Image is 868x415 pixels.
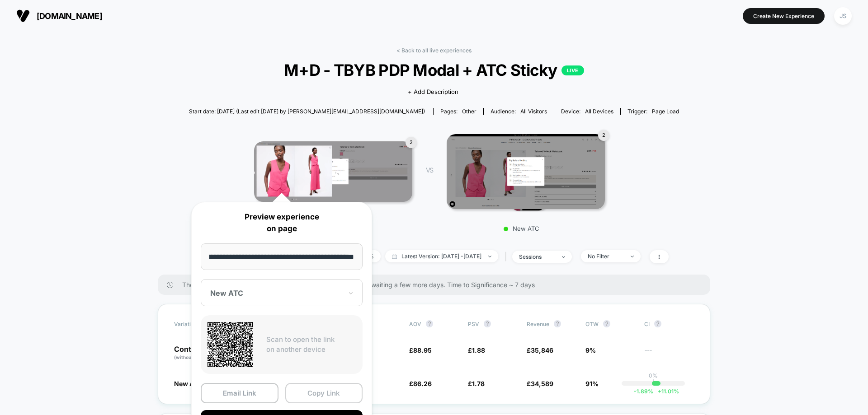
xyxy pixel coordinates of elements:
p: Preview experience on page [201,211,363,234]
span: £ [468,380,485,387]
button: ? [554,320,561,327]
span: All Visitors [520,108,547,115]
div: Pages: [440,108,476,115]
span: [DOMAIN_NAME] [37,11,102,21]
img: end [631,256,634,257]
span: + Add Description [408,88,458,97]
button: Copy Link [285,383,363,403]
span: --- [644,348,694,361]
button: [DOMAIN_NAME] [14,9,105,23]
button: ? [603,320,610,327]
p: Scan to open the link on another device [266,335,356,355]
div: sessions [519,253,555,260]
span: 9% [585,346,596,354]
span: M+D - TBYB PDP Modal + ATC Sticky [213,61,654,79]
img: New ATC main [447,134,605,210]
button: ? [484,320,491,327]
span: New ATC [174,380,202,387]
span: VS [426,166,433,174]
a: < Back to all live experiences [396,47,472,54]
img: end [488,256,491,257]
button: ? [654,320,661,327]
span: £ [527,346,553,354]
div: 2 [406,137,417,148]
p: 0% [649,372,658,379]
div: No Filter [588,253,624,260]
span: OTW [585,320,635,327]
span: Page Load [652,108,679,115]
span: | [503,250,512,263]
span: (without changes) [174,354,215,360]
span: £ [468,346,485,354]
p: New ATC [442,225,600,232]
div: Audience: [491,108,547,115]
p: LIVE [561,65,584,75]
span: all devices [585,108,613,115]
p: | [652,379,654,386]
div: Trigger: [627,108,679,115]
span: Start date: [DATE] (Last edit [DATE] by [PERSON_NAME][EMAIL_ADDRESS][DOMAIN_NAME]) [189,108,425,115]
span: There are still no statistically significant results. We recommend waiting a few more days . Time... [182,281,692,289]
span: £ [409,380,432,387]
button: ? [426,320,433,327]
span: AOV [409,321,421,327]
span: Revenue [527,321,549,327]
span: 34,589 [531,380,553,387]
div: JS [834,7,852,25]
span: 91% [585,380,599,387]
span: 35,846 [531,346,553,354]
img: Visually logo [16,9,30,23]
span: other [462,108,476,115]
span: Device: [554,108,620,115]
span: + [658,388,661,395]
img: end [562,256,565,258]
button: Email Link [201,383,278,403]
span: PSV [468,321,479,327]
p: Control [174,345,224,361]
span: Variation [174,320,224,327]
span: £ [527,380,553,387]
span: 86.26 [413,380,432,387]
img: calendar [392,254,397,259]
span: 1.78 [472,380,485,387]
button: JS [831,7,854,25]
span: 1.88 [472,346,485,354]
span: 88.95 [413,346,432,354]
span: Latest Version: [DATE] - [DATE] [385,250,498,262]
img: Control main [254,141,412,202]
span: 11.01 % [653,388,679,395]
span: £ [409,346,432,354]
span: -1.89 % [634,388,653,395]
div: 2 [598,130,609,141]
span: CI [644,320,694,327]
button: Create New Experience [743,8,825,24]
